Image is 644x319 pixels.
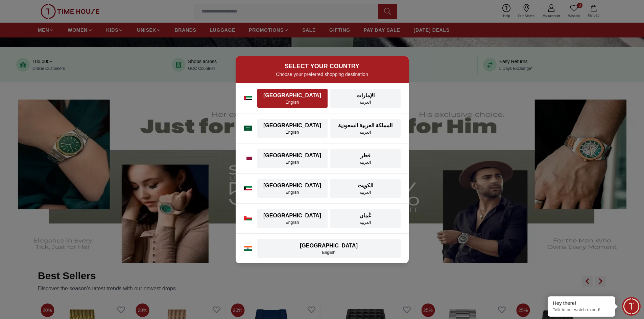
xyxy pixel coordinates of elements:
div: [GEOGRAPHIC_DATA] [261,122,324,130]
button: [GEOGRAPHIC_DATA]English [257,119,328,138]
h2: SELECT YOUR COUNTRY [244,61,401,71]
div: Hey there! [553,300,610,307]
img: Kuwait flag [244,186,252,190]
div: English [261,100,324,105]
div: [GEOGRAPHIC_DATA] [261,182,324,190]
img: India flag [244,246,252,251]
div: English [261,250,397,255]
div: عُمان [334,212,397,220]
button: الإماراتالعربية [330,89,401,108]
div: العربية [334,190,397,195]
div: English [261,130,324,135]
div: English [261,220,324,225]
p: Talk to our watch expert! [553,307,610,313]
button: [GEOGRAPHIC_DATA]English [257,239,401,258]
div: English [261,190,324,195]
div: الإمارات [334,91,397,100]
div: العربية [334,130,397,135]
div: العربية [334,220,397,225]
button: [GEOGRAPHIC_DATA]English [257,149,328,168]
div: قطر [334,152,397,160]
img: Oman flag [244,216,252,220]
button: المملكة العربية السعوديةالعربية [330,119,401,138]
img: Qatar flag [244,157,252,160]
div: English [261,160,324,165]
div: العربية [334,160,397,165]
button: [GEOGRAPHIC_DATA]English [257,209,328,228]
div: [GEOGRAPHIC_DATA] [261,91,324,100]
img: UAE flag [244,96,252,100]
div: الكويت [334,182,397,190]
div: العربية [334,100,397,105]
p: Choose your preferred shopping destination [244,71,401,78]
img: Saudi Arabia flag [244,126,252,131]
button: قطرالعربية [330,149,401,168]
div: Chat Widget [622,297,641,316]
div: [GEOGRAPHIC_DATA] [261,242,397,250]
button: عُمانالعربية [330,209,401,228]
div: المملكة العربية السعودية [334,122,397,130]
button: [GEOGRAPHIC_DATA]English [257,179,328,198]
div: [GEOGRAPHIC_DATA] [261,152,324,160]
div: [GEOGRAPHIC_DATA] [261,212,324,220]
button: [GEOGRAPHIC_DATA]English [257,89,328,108]
button: الكويتالعربية [330,179,401,198]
